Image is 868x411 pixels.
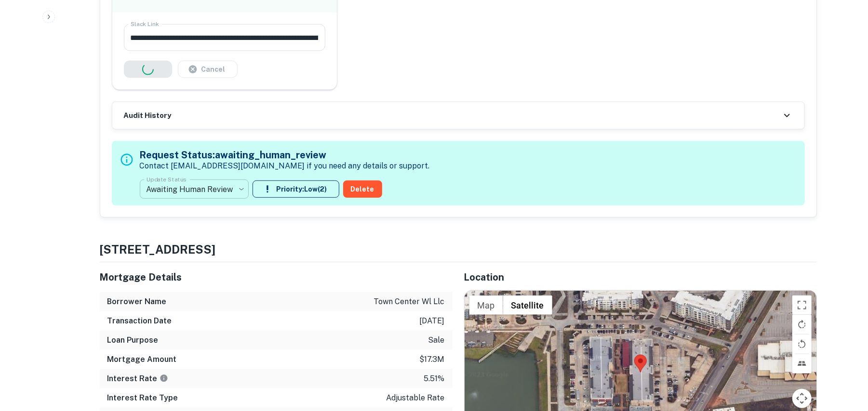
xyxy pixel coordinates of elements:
[792,315,812,334] button: Rotate map clockwise
[424,373,445,385] p: 5.51%
[464,270,817,284] h5: Location
[100,270,453,284] h5: Mortgage Details
[503,295,552,315] button: Show satellite imagery
[792,295,812,315] button: Toggle fullscreen view
[147,175,187,183] label: Update Status
[107,334,159,346] h6: Loan Purpose
[792,389,812,408] button: Map camera controls
[140,148,430,162] h5: Request Status: awaiting_human_review
[374,296,445,308] p: town center wl llc
[131,20,159,28] label: Slack Link
[387,392,445,404] p: adjustable rate
[160,374,168,383] svg: The interest rates displayed on the website are for informational purposes only and may be report...
[107,354,177,365] h6: Mortgage Amount
[792,334,812,354] button: Rotate map counterclockwise
[107,373,168,385] h6: Interest Rate
[124,110,172,121] h6: Audit History
[420,354,445,365] p: $17.3m
[107,392,178,404] h6: Interest Rate Type
[820,334,868,380] iframe: Chat Widget
[253,180,339,198] button: Priority:Low(2)
[469,295,503,315] button: Show street map
[343,180,382,198] button: Delete
[420,315,445,327] p: [DATE]
[107,315,172,327] h6: Transaction Date
[792,354,812,373] button: Tilt map
[107,296,167,308] h6: Borrower Name
[140,160,430,172] p: Contact [EMAIL_ADDRESS][DOMAIN_NAME] if you need any details or support.
[100,241,817,258] h4: [STREET_ADDRESS]
[140,176,249,203] div: Awaiting Human Review
[428,334,445,346] p: sale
